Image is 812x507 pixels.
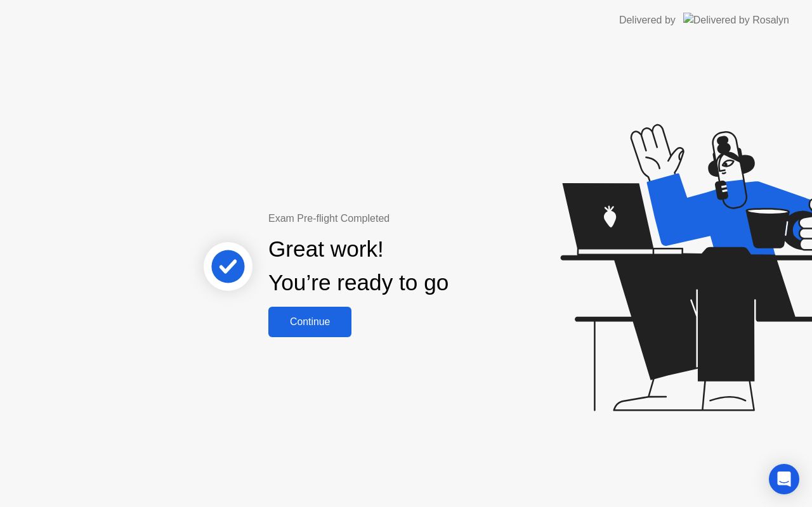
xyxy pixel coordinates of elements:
div: Great work! You’re ready to go [268,233,449,300]
img: Delivered by Rosalyn [683,13,789,27]
div: Open Intercom Messenger [769,464,799,494]
div: Exam Pre-flight Completed [268,211,530,226]
div: Continue [272,316,348,328]
button: Continue [268,307,351,337]
div: Delivered by [619,13,676,28]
